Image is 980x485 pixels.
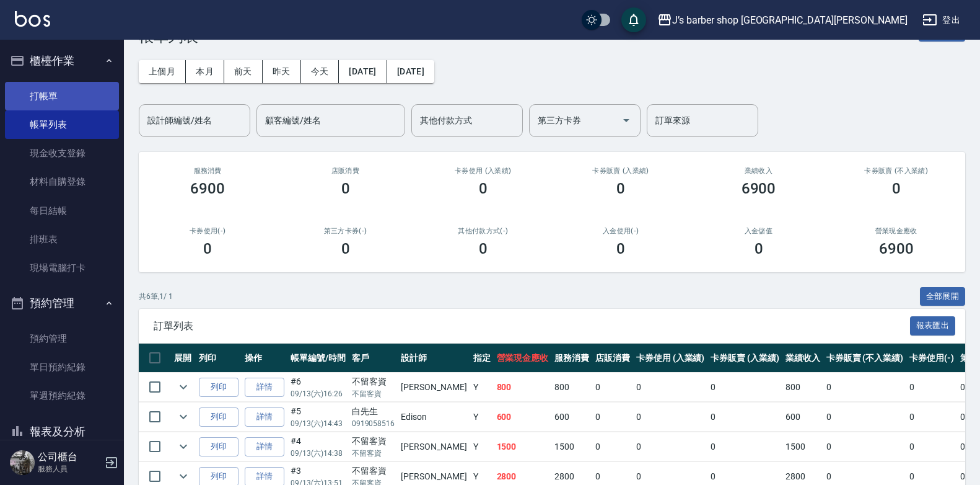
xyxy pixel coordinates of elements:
h2: 卡券使用 (入業績) [429,167,537,175]
td: 1500 [551,432,592,461]
th: 業績收入 [782,344,823,373]
h2: 卡券使用(-) [154,227,261,235]
h2: 第三方卡券(-) [291,227,399,235]
th: 卡券使用(-) [906,344,957,373]
button: 本月 [186,60,224,83]
div: 不留客資 [352,465,395,478]
a: 打帳單 [5,82,119,110]
th: 卡券使用 (入業績) [633,344,708,373]
button: 預約管理 [5,287,119,319]
a: 單日預約紀錄 [5,353,119,381]
h3: 0 [479,180,488,197]
button: 報表及分析 [5,416,119,448]
p: 共 6 筆, 1 / 1 [139,291,173,302]
td: #6 [287,373,349,402]
td: 0 [592,403,633,432]
h3: 6900 [742,180,776,197]
button: expand row [174,378,193,396]
td: Edison [398,403,470,432]
button: 列印 [199,407,238,427]
h2: 入金儲值 [704,227,812,235]
td: #4 [287,432,349,461]
td: 1500 [782,432,823,461]
td: 800 [782,373,823,402]
a: 帳單列表 [5,110,119,139]
h2: 其他付款方式(-) [429,227,537,235]
td: Y [470,373,494,402]
h3: 0 [616,180,625,197]
a: 詳情 [245,378,284,397]
td: 0 [823,373,906,402]
h3: 服務消費 [154,167,261,175]
a: 排班表 [5,225,119,254]
td: 600 [551,403,592,432]
button: 登出 [917,9,965,32]
h3: 6900 [190,180,225,197]
td: [PERSON_NAME] [398,373,470,402]
h3: 0 [892,180,901,197]
th: 展開 [171,344,196,373]
h2: 店販消費 [291,167,399,175]
h3: 0 [479,240,488,257]
a: 現金收支登錄 [5,139,119,167]
button: 櫃檯作業 [5,45,119,77]
a: 材料自購登錄 [5,167,119,196]
button: expand row [174,437,193,456]
a: 預約管理 [5,324,119,353]
button: 上個月 [139,60,186,83]
a: 詳情 [245,407,284,427]
th: 帳單編號/時間 [287,344,349,373]
td: 0 [633,432,708,461]
td: 0 [592,432,633,461]
td: 0 [823,403,906,432]
h3: 0 [755,240,763,257]
button: 報表匯出 [910,316,956,336]
p: 09/13 (六) 14:38 [291,448,346,459]
td: 0 [633,403,708,432]
h2: 營業現金應收 [842,227,950,235]
td: 0 [592,373,633,402]
th: 客戶 [349,344,398,373]
h2: 卡券販賣 (不入業績) [842,167,950,175]
td: Y [470,403,494,432]
button: 今天 [301,60,339,83]
button: [DATE] [387,60,434,83]
p: 服務人員 [38,463,101,474]
div: 白先生 [352,405,395,418]
th: 設計師 [398,344,470,373]
td: 0 [906,432,957,461]
td: 600 [494,403,552,432]
img: Logo [15,11,50,27]
th: 列印 [196,344,242,373]
button: [DATE] [339,60,387,83]
td: 0 [633,373,708,402]
button: 前天 [224,60,263,83]
th: 卡券販賣 (不入業績) [823,344,906,373]
img: Person [10,450,35,475]
th: 營業現金應收 [494,344,552,373]
p: 09/13 (六) 14:43 [291,418,346,429]
button: 全部展開 [920,287,966,306]
a: 詳情 [245,437,284,456]
div: 不留客資 [352,375,395,388]
td: [PERSON_NAME] [398,432,470,461]
td: 0 [707,373,782,402]
h3: 6900 [879,240,914,257]
h3: 0 [341,180,350,197]
p: 0919058516 [352,418,395,429]
button: 列印 [199,437,238,456]
th: 指定 [470,344,494,373]
button: J’s barber shop [GEOGRAPHIC_DATA][PERSON_NAME] [652,7,912,33]
th: 服務消費 [551,344,592,373]
h2: 卡券販賣 (入業績) [567,167,675,175]
td: 800 [494,373,552,402]
a: 單週預約紀錄 [5,381,119,410]
p: 09/13 (六) 16:26 [291,388,346,399]
td: 800 [551,373,592,402]
td: 600 [782,403,823,432]
td: #5 [287,403,349,432]
a: 現場電腦打卡 [5,254,119,282]
button: Open [616,110,636,130]
div: J’s barber shop [GEOGRAPHIC_DATA][PERSON_NAME] [672,12,908,28]
td: 1500 [494,432,552,461]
